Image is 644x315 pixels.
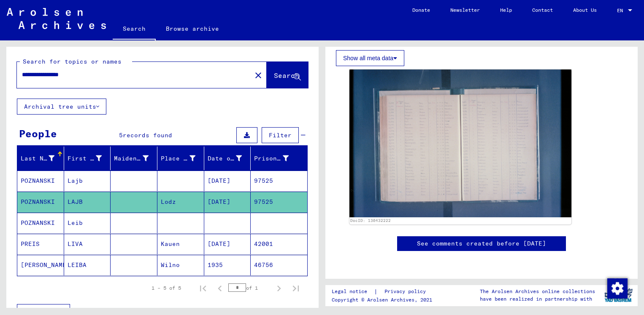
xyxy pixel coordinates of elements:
[113,19,156,40] a: Search
[17,234,64,254] mat-cell: PREIS
[208,152,253,165] div: Date of Birth
[195,280,211,296] button: First page
[17,171,64,191] mat-cell: POZNANSKI
[607,278,627,298] div: Zustimmung ändern
[157,192,204,212] mat-cell: Lodz
[21,152,65,165] div: Last Name
[123,131,172,139] span: records found
[64,213,111,233] mat-cell: Leib
[21,154,54,163] div: Last Name
[607,278,628,299] img: Zustimmung ändern
[64,234,111,254] mat-cell: LIVA
[68,152,113,165] div: First Name
[204,171,251,191] mat-cell: [DATE]
[208,154,242,163] div: Date of Birth
[228,284,271,292] div: of 1
[417,239,546,248] a: See comments created before [DATE]
[19,126,57,141] div: People
[480,288,595,295] p: The Arolsen Archives online collections
[332,287,374,296] a: Legal notice
[350,218,391,223] a: DocID: 130432222
[157,234,204,254] mat-cell: Kauen
[111,147,157,170] mat-header-cell: Maiden Name
[617,7,623,13] mat-select-trigger: EN
[254,152,299,165] div: Prisoner #
[274,71,299,80] span: Search
[251,234,307,254] mat-cell: 42001
[603,285,634,306] img: yv_logo.png
[156,19,229,39] a: Browse archive
[336,50,404,66] button: Show all meta data
[64,255,111,275] mat-cell: LEIBA
[64,147,111,170] mat-header-cell: First Name
[119,131,123,139] span: 5
[17,99,106,115] button: Archival tree units
[204,255,251,275] mat-cell: 1935
[332,287,436,296] div: |
[64,192,111,212] mat-cell: LAJB
[211,280,228,296] button: Previous page
[251,255,307,275] mat-cell: 46756
[349,69,571,217] img: 001.jpg
[480,295,595,303] p: have been realized in partnership with
[271,280,287,296] button: Next page
[250,67,267,83] button: Clear
[17,213,64,233] mat-cell: POZNANSKI
[152,284,181,292] div: 1 – 5 of 5
[253,70,263,80] mat-icon: close
[17,255,64,275] mat-cell: [PERSON_NAME]
[204,192,251,212] mat-cell: [DATE]
[287,280,304,296] button: Last page
[17,147,64,170] mat-header-cell: Last Name
[7,8,106,29] img: Arolsen_neg.svg
[251,147,307,170] mat-header-cell: Prisoner #
[204,234,251,254] mat-cell: [DATE]
[251,192,307,212] mat-cell: 97525
[157,147,204,170] mat-header-cell: Place of Birth
[64,171,111,191] mat-cell: Lajb
[114,152,159,165] div: Maiden Name
[157,255,204,275] mat-cell: Wilno
[23,58,122,65] mat-label: Search for topics or names
[262,127,299,143] button: Filter
[378,287,436,296] a: Privacy policy
[251,171,307,191] mat-cell: 97525
[332,296,436,304] p: Copyright © Arolsen Archives, 2021
[17,192,64,212] mat-cell: POZNANSKI
[161,152,206,165] div: Place of Birth
[269,131,292,139] span: Filter
[267,62,308,88] button: Search
[204,147,251,170] mat-header-cell: Date of Birth
[161,154,195,163] div: Place of Birth
[254,154,289,163] div: Prisoner #
[68,154,102,163] div: First Name
[114,154,149,163] div: Maiden Name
